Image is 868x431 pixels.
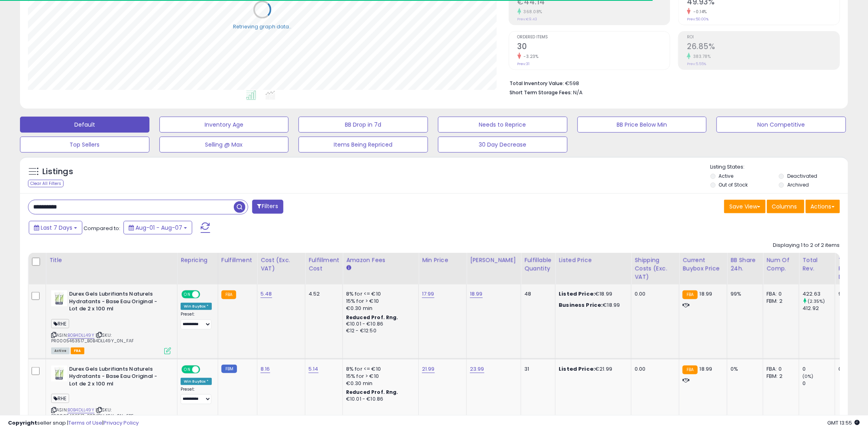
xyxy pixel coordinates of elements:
[71,348,84,354] span: FBA
[68,332,94,339] a: B0B4DLL49Y
[438,137,567,153] button: 30 Day Decrease
[510,80,564,87] b: Total Inventory Value:
[691,54,711,60] small: 383.78%
[159,137,289,153] button: Selling @ Max
[8,419,37,427] strong: Copyright
[683,290,697,299] small: FBA
[717,117,846,133] button: Non Competitive
[233,23,291,30] div: Retrieving graph data..
[199,291,212,298] span: OFF
[687,35,840,40] span: ROI
[772,203,797,211] span: Columns
[635,290,673,298] div: 0.00
[299,117,428,133] button: BB Drop in 7d
[42,166,73,177] h5: Listings
[438,117,567,133] button: Needs to Reprice
[252,200,283,214] button: Filters
[261,256,302,273] div: Cost (Exc. VAT)
[524,365,549,373] div: 31
[719,173,734,179] label: Active
[808,298,825,304] small: (2.35%)
[261,365,270,373] a: 8.16
[802,290,835,298] div: 422.63
[69,290,166,315] b: Durex Gels Lubrifiants Naturels Hydratants - Base Eau Original - Lot de 2 x 100 ml
[719,181,748,188] label: Out of Stock
[635,365,673,373] div: 0.00
[802,373,814,379] small: (0%)
[182,366,192,373] span: ON
[573,89,583,96] span: N/A
[806,200,840,213] button: Actions
[8,419,139,427] div: seller snap | |
[51,332,134,344] span: | SKU: PR0005463517_B0B4DLL49Y_0N_FAF
[299,137,428,153] button: Items Being Repriced
[766,365,793,373] div: FBA: 0
[683,256,724,273] div: Current Buybox Price
[724,200,766,213] button: Save View
[41,224,72,232] span: Last 7 Days
[510,78,834,87] li: €598
[731,290,757,298] div: 99%
[309,365,319,373] a: 5.14
[346,298,412,305] div: 15% for > €10
[346,290,412,298] div: 8% for <= €10
[802,256,832,273] div: Total Rev.
[687,42,840,53] h2: 26.85%
[766,298,793,305] div: FBM: 2
[84,224,120,232] span: Compared to:
[346,256,415,264] div: Amazon Fees
[559,290,625,298] div: €18.99
[521,9,543,15] small: 368.08%
[346,396,412,403] div: €10.01 - €10.86
[159,117,289,133] button: Inventory Age
[346,264,351,272] small: Amazon Fees.
[20,117,149,133] button: Default
[559,365,625,373] div: €21.99
[766,290,793,298] div: FBA: 0
[802,305,835,312] div: 412.92
[221,256,254,264] div: Fulfillment
[828,419,860,427] span: 2025-08-15 13:55 GMT
[711,163,848,171] p: Listing States:
[510,89,572,96] b: Short Term Storage Fees:
[521,54,539,60] small: -3.23%
[470,365,484,373] a: 23.99
[700,365,713,373] span: 18.99
[470,256,518,264] div: [PERSON_NAME]
[346,328,412,334] div: €12 - €12.50
[29,221,82,234] button: Last 7 Days
[731,365,757,373] div: 0%
[51,290,171,354] div: ASIN:
[199,366,212,373] span: OFF
[766,373,793,380] div: FBM: 2
[123,221,192,234] button: Aug-01 - Aug-07
[69,365,166,390] b: Durex Gels Lubrifiants Naturels Hydratants - Base Eau Original - Lot de 2 x 100 ml
[261,290,272,298] a: 5.48
[524,290,549,298] div: 48
[559,365,595,373] b: Listed Price:
[518,35,670,40] span: Ordered Items
[524,256,552,273] div: Fulfillable Quantity
[422,365,435,373] a: 21.99
[802,365,835,373] div: 0
[687,17,709,22] small: Prev: 50.00%
[20,137,149,153] button: Top Sellers
[691,9,707,15] small: -0.14%
[346,305,412,312] div: €0.30 min
[577,117,707,133] button: BB Price Below Min
[767,200,804,213] button: Columns
[788,181,809,188] label: Archived
[422,290,434,298] a: 17.99
[346,380,412,387] div: €0.30 min
[838,290,851,298] div: 9.71
[181,312,212,330] div: Preset:
[51,319,69,328] span: RHE
[422,256,463,264] div: Min Price
[68,407,94,413] a: B0B4DLL49Y
[28,180,64,187] div: Clear All Filters
[470,290,483,298] a: 18.99
[51,290,67,306] img: 41cyWRNOysL._SL40_.jpg
[221,290,236,299] small: FBA
[68,419,102,427] a: Terms of Use
[683,365,697,374] small: FBA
